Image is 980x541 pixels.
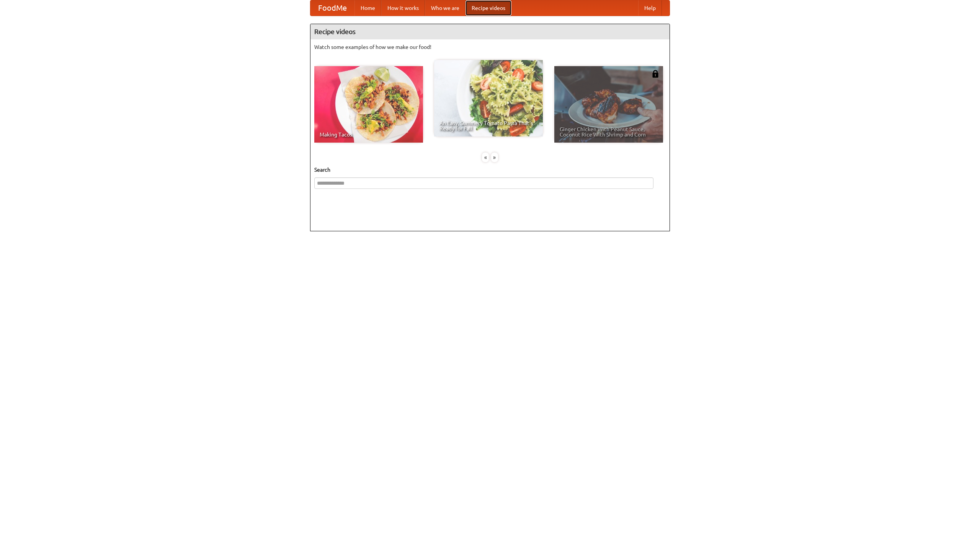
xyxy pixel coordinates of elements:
a: FoodMe [310,0,354,16]
div: « [482,153,489,162]
a: How it works [381,0,425,16]
a: Home [354,0,381,16]
div: » [491,153,498,162]
a: Who we are [425,0,465,16]
a: An Easy, Summery Tomato Pasta That's Ready for Fall [434,60,543,136]
img: 483408.png [652,70,659,78]
a: Help [638,0,662,16]
h4: Recipe videos [310,24,670,39]
a: Making Tacos [314,66,423,143]
a: Recipe videos [465,0,511,16]
h5: Search [314,166,666,174]
span: An Easy, Summery Tomato Pasta That's Ready for Fall [439,120,537,131]
span: Making Tacos [320,132,418,137]
p: Watch some examples of how we make our food! [314,43,666,51]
